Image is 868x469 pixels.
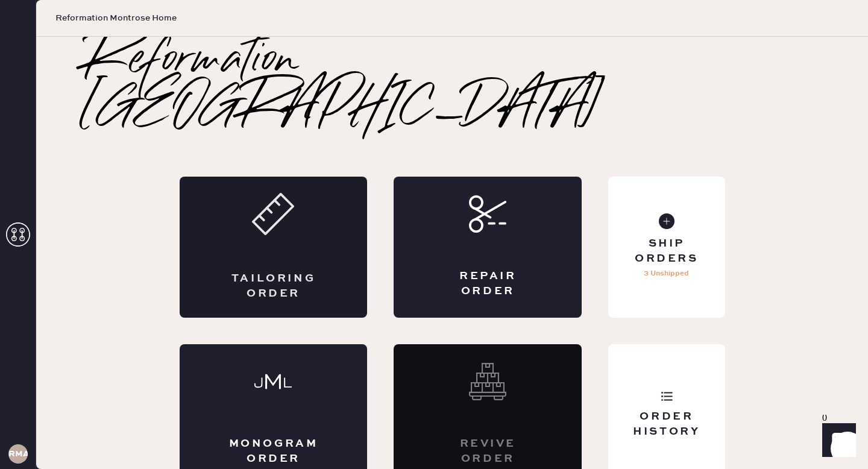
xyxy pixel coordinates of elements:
h2: Reformation [GEOGRAPHIC_DATA] [84,37,820,133]
h3: RMA [8,450,28,458]
span: Reformation Montrose Home [55,12,177,24]
div: Order History [618,409,715,439]
div: Repair Order [442,269,533,299]
div: Monogram Order [228,436,319,467]
div: Revive order [442,436,533,467]
iframe: Front Chat [811,415,863,467]
div: Tailoring Order [228,271,319,301]
p: 3 Unshipped [644,266,689,281]
div: Ship Orders [618,236,715,266]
